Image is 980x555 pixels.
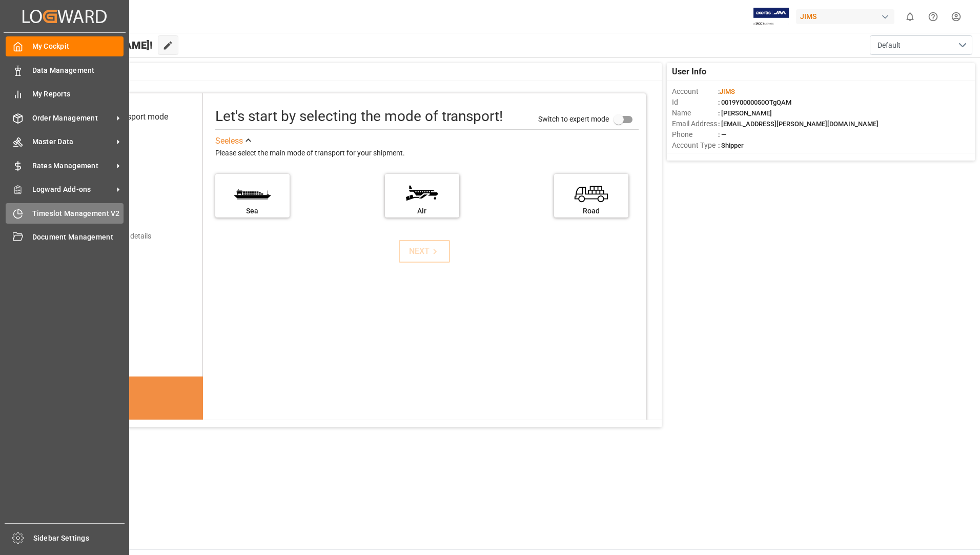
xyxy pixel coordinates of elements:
div: JIMS [796,9,894,24]
span: Account Type [672,140,718,151]
span: Master Data [32,136,113,147]
span: : Shipper [718,142,744,149]
span: My Cockpit [32,41,124,52]
button: JIMS [796,7,899,26]
span: : — [718,131,726,138]
a: Data Management [6,60,124,80]
button: open menu [870,35,972,55]
div: Air [390,206,454,216]
span: Name [672,108,718,118]
a: My Reports [6,84,124,104]
div: Sea [220,206,284,216]
div: Let's start by selecting the mode of transport! [215,106,503,127]
span: Account [672,86,718,97]
span: Sidebar Settings [33,533,125,544]
span: Default [877,40,901,51]
a: Document Management [6,227,124,247]
div: Please select the main mode of transport for your shipment. [215,147,639,160]
button: show 0 new notifications [899,5,922,28]
span: Order Management [32,113,113,124]
span: Timeslot Management V2 [32,208,124,219]
span: : [PERSON_NAME] [718,109,772,117]
div: Add shipping details [87,231,151,242]
span: : [718,88,735,95]
span: Data Management [32,65,124,76]
span: Logward Add-ons [32,184,113,195]
span: Rates Management [32,161,113,171]
span: Switch to expert mode [538,114,609,123]
span: Email Address [672,118,718,129]
div: NEXT [409,245,440,257]
span: Hello [PERSON_NAME]! [43,35,153,55]
button: NEXT [399,240,450,263]
span: : 0019Y0000050OTgQAM [718,98,791,106]
img: Exertis%20JAM%20-%20Email%20Logo.jpg_1722504956.jpg [753,8,789,26]
div: See less [215,135,243,147]
span: Phone [672,129,718,140]
span: My Reports [32,89,124,100]
span: Document Management [32,232,124,243]
button: Help Center [922,5,945,28]
span: JIMS [720,88,735,95]
span: Id [672,97,718,108]
span: : [EMAIL_ADDRESS][PERSON_NAME][DOMAIN_NAME] [718,120,879,128]
div: Road [559,206,623,216]
span: User Info [672,66,706,78]
a: Timeslot Management V2 [6,203,124,223]
a: My Cockpit [6,36,124,56]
